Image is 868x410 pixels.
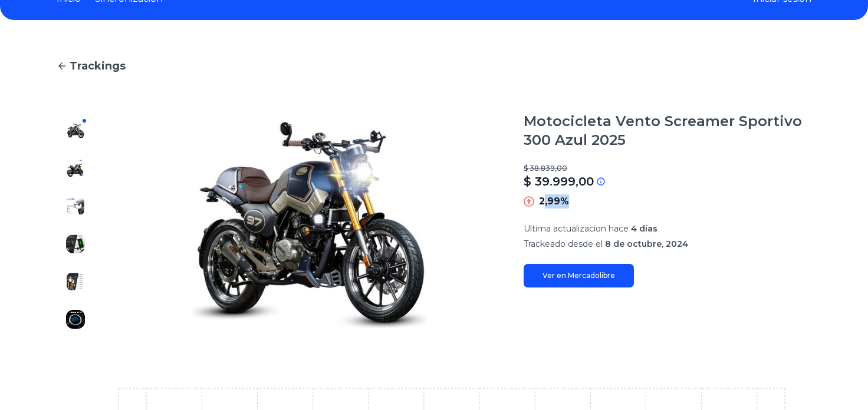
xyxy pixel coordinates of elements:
[70,58,126,74] span: Trackings
[66,121,85,140] img: Motocicleta Vento Screamer Sportivo 300 Azul 2025
[524,264,634,287] a: Ver en Mercadolibre
[524,223,629,234] span: Ultima actualizacion hace
[539,194,569,209] p: 2,99%
[631,223,657,234] span: 4 días
[66,159,85,178] img: Motocicleta Vento Screamer Sportivo 300 Azul 2025
[66,272,85,291] img: Motocicleta Vento Screamer Sportivo 300 Azul 2025
[66,310,85,329] img: Motocicleta Vento Screamer Sportivo 300 Azul 2025
[66,197,85,216] img: Motocicleta Vento Screamer Sportivo 300 Azul 2025
[524,239,603,249] span: Trackeado desde el
[66,234,85,253] img: Motocicleta Vento Screamer Sportivo 300 Azul 2025
[605,239,688,249] span: 8 de octubre, 2024
[524,112,811,150] h1: Motocicleta Vento Screamer Sportivo 300 Azul 2025
[57,58,811,74] a: Trackings
[524,164,811,173] p: $ 38.839,00
[524,173,594,190] p: $ 39.999,00
[118,112,500,338] img: Motocicleta Vento Screamer Sportivo 300 Azul 2025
